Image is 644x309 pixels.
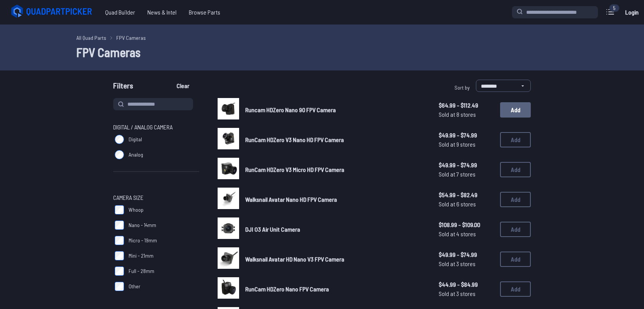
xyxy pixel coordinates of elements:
[476,80,531,92] select: Sort by
[439,199,494,209] span: Sold at 6 stores
[141,5,183,20] a: News & Intel
[129,136,142,143] span: Digital
[623,5,641,20] a: Login
[245,196,337,203] span: Walksnail Avatar Nano HD FPV Camera
[245,166,344,173] span: RunCam HDZero V3 Micro HD FPV Camera
[218,128,239,149] img: image
[500,162,531,177] button: Add
[439,289,494,298] span: Sold at 3 stores
[183,5,226,20] a: Browse Parts
[115,205,124,214] input: Whoop
[113,193,144,202] span: Camera Size
[129,267,154,275] span: Full - 28mm
[76,34,106,42] a: All Quad Parts
[129,237,157,244] span: Micro - 19mm
[439,101,494,110] span: $64.99 - $112.49
[609,4,619,12] div: 5
[218,277,239,299] img: image
[500,281,531,297] button: Add
[218,217,239,241] a: image
[245,285,329,293] span: RunCam HDZero Nano FPV Camera
[500,132,531,147] button: Add
[454,84,470,91] span: Sort by
[245,165,426,174] a: RunCam HDZero V3 Micro HD FPV Camera
[245,135,426,144] a: RunCam HDZero V3 Nano HD FPV Camera
[113,80,133,95] span: Filters
[439,131,494,140] span: $49.99 - $74.99
[218,128,239,152] a: image
[129,206,144,214] span: Whoop
[115,266,124,276] input: Full - 28mm
[129,252,154,260] span: Mini - 21mm
[129,283,140,290] span: Other
[99,5,141,20] a: Quad Builder
[115,282,124,291] input: Other
[218,158,239,179] img: image
[500,192,531,207] button: Add
[439,259,494,268] span: Sold at 3 stores
[439,250,494,259] span: $49.99 - $74.99
[170,80,196,92] button: Clear
[439,160,494,170] span: $49.99 - $74.99
[245,255,426,264] a: Walksnail Avatar HD Nano V3 FPV Camera
[115,251,124,260] input: Mini - 21mm
[245,136,344,143] span: RunCam HDZero V3 Nano HD FPV Camera
[218,188,239,209] img: image
[439,110,494,119] span: Sold at 8 stores
[129,151,143,159] span: Analog
[245,195,426,204] a: Walksnail Avatar Nano HD FPV Camera
[245,226,300,233] span: DJI O3 Air Unit Camera
[439,170,494,179] span: Sold at 7 stores
[116,34,146,42] a: FPV Cameras
[113,123,173,132] span: Digital / Analog Camera
[245,105,426,114] a: Runcam HDZero Nano 90 FPV Camera
[500,252,531,267] button: Add
[218,188,239,211] a: image
[218,247,239,269] img: image
[218,277,239,301] a: image
[439,190,494,199] span: $54.99 - $82.49
[245,225,426,234] a: DJI O3 Air Unit Camera
[76,43,568,61] h1: FPV Cameras
[115,150,124,159] input: Analog
[115,221,124,230] input: Nano - 14mm
[218,98,239,122] a: image
[439,229,494,239] span: Sold at 4 stores
[439,140,494,149] span: Sold at 9 stores
[218,247,239,271] a: image
[129,221,156,229] span: Nano - 14mm
[500,102,531,118] button: Add
[245,284,426,294] a: RunCam HDZero Nano FPV Camera
[218,217,239,239] img: image
[115,236,124,245] input: Micro - 19mm
[115,135,124,144] input: Digital
[218,98,239,119] img: image
[218,158,239,181] a: image
[245,106,336,113] span: Runcam HDZero Nano 90 FPV Camera
[439,220,494,229] span: $108.99 - $109.00
[439,280,494,289] span: $44.99 - $84.99
[500,222,531,237] button: Add
[245,255,344,263] span: Walksnail Avatar HD Nano V3 FPV Camera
